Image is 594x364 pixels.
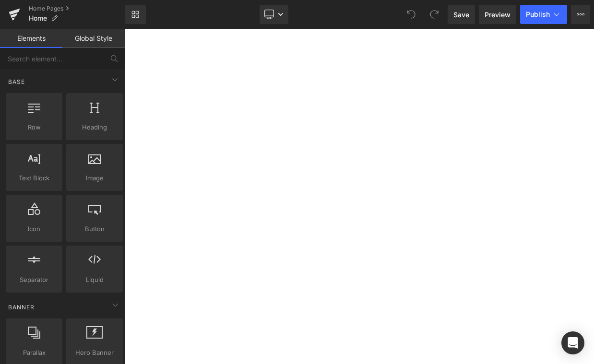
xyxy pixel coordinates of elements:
[485,10,511,20] span: Preview
[69,122,120,132] span: Heading
[526,11,550,18] span: Publish
[69,348,120,358] span: Hero Banner
[125,5,146,24] a: New Library
[29,14,47,22] span: Home
[69,275,120,285] span: Liquid
[425,5,444,24] button: Redo
[62,29,125,48] a: Global Style
[69,173,120,183] span: Image
[520,5,567,24] button: Publish
[29,5,125,12] a: Home Pages
[561,331,584,354] div: Open Intercom Messenger
[7,303,36,312] span: Banner
[402,5,421,24] button: Undo
[9,348,59,358] span: Parallax
[571,5,590,24] button: More
[9,224,59,234] span: Icon
[479,5,516,24] a: Preview
[69,224,120,234] span: Button
[9,173,59,183] span: Text Block
[9,275,59,285] span: Separator
[9,122,59,132] span: Row
[453,10,469,20] span: Save
[7,77,26,86] span: Base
